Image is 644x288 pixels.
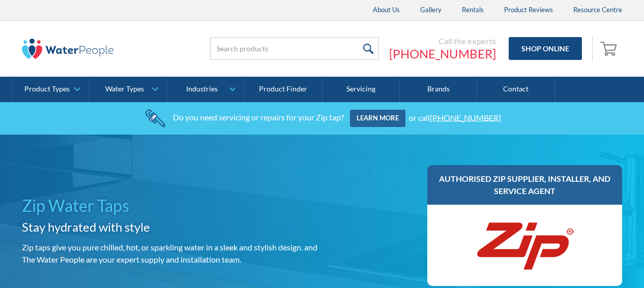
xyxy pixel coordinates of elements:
a: Brands [400,77,477,102]
a: [PHONE_NUMBER] [389,46,496,61]
img: Zip [474,215,576,276]
a: Open cart [598,37,622,61]
div: Water Types [105,85,144,93]
h2: Stay hydrated with style [22,218,318,236]
h3: Authorised Zip supplier, installer, and service agent [437,173,612,197]
a: Product Types [12,77,89,102]
div: or call [409,112,501,122]
div: Industries [186,85,218,93]
p: Zip taps give you pure chilled, hot, or sparkling water in a sleek and stylish design. and The Wa... [22,241,318,266]
a: Learn more [350,110,405,127]
div: Do you need servicing or repairs for your Zip tap? [173,112,344,122]
input: Search products [210,37,379,60]
a: Servicing [323,77,400,102]
a: Contact [477,77,554,102]
a: Product Finder [245,77,322,102]
a: [PHONE_NUMBER] [430,112,501,122]
img: shopping cart [600,40,620,56]
a: Industries [167,77,244,102]
div: Product Types [24,85,70,93]
img: The Water People [22,39,113,59]
h1: Zip Water Taps [22,194,318,218]
a: Shop Online [509,37,582,60]
a: Water Types [90,77,166,102]
div: Call the experts [389,36,496,46]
